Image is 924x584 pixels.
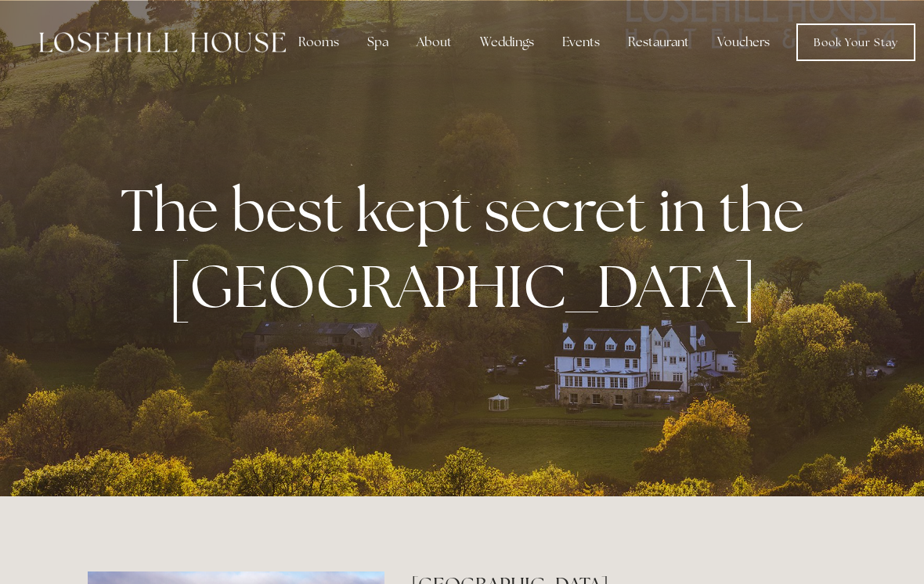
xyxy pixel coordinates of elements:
div: Events [550,27,612,58]
a: Vouchers [705,27,782,58]
a: Book Your Stay [796,23,915,61]
div: Spa [355,27,401,58]
img: Losehill House [39,32,286,52]
div: About [404,27,464,58]
div: Rooms [286,27,352,58]
strong: The best kept secret in the [GEOGRAPHIC_DATA] [121,171,817,325]
div: Restaurant [615,27,702,58]
div: Weddings [467,27,547,58]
